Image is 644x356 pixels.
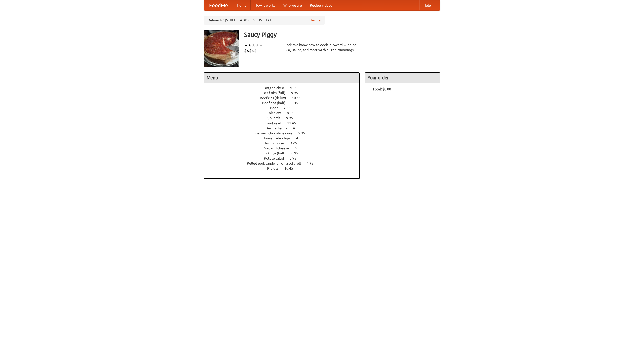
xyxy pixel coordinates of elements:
span: Hushpuppies [264,141,289,145]
span: 6.95 [291,151,303,155]
a: Pulled pork sandwich on a soft roll 4.95 [247,161,323,165]
div: Deliver to: [STREET_ADDRESS][US_STATE] [204,16,325,25]
span: German chocolate cake [255,131,297,135]
span: 4.95 [307,161,318,165]
a: Cornbread 11.45 [265,121,305,125]
a: Beef ribs (half) 6.45 [262,101,307,105]
span: Riblets [267,166,284,170]
b: Total: $0.00 [373,87,391,91]
a: BBQ chicken 4.95 [264,86,306,90]
li: ★ [259,42,263,48]
div: Pork. We know how to cook it. Award-winning BBQ sauce, and meat with all the trimmings. [284,42,360,52]
span: Devilled eggs [265,126,292,130]
a: Recipe videos [306,0,336,10]
li: ★ [252,42,255,48]
span: Housemade chips [262,136,295,140]
a: Who we are [279,0,306,10]
span: 4 [293,126,300,130]
li: $ [249,48,252,53]
span: Beer [270,106,283,110]
li: $ [252,48,254,53]
li: $ [244,48,247,53]
span: BBQ chicken [264,86,289,90]
span: 10.45 [284,166,298,170]
span: Beef ribs (half) [262,101,291,105]
a: Hushpuppies 3.25 [264,141,306,145]
a: Pork ribs (half) 6.95 [262,151,307,155]
li: ★ [255,42,259,48]
span: 6 [295,146,302,150]
span: 9.95 [286,116,298,120]
a: German chocolate cake 5.95 [255,131,314,135]
a: Collards 9.95 [267,116,302,120]
span: Collards [267,116,285,120]
li: $ [254,48,257,53]
a: Devilled eggs 4 [265,126,304,130]
a: FoodMe [204,0,233,10]
span: 4 [296,136,303,140]
span: 11.45 [287,121,301,125]
h4: Your order [365,73,440,83]
span: 5.95 [298,131,310,135]
h4: Menu [204,73,359,83]
span: Potato salad [264,156,289,160]
span: Cornbread [265,121,286,125]
span: 6.45 [291,101,303,105]
a: Housemade chips 4 [262,136,307,140]
span: 9.95 [291,91,303,95]
span: 10.45 [292,96,306,100]
span: Pulled pork sandwich on a soft roll [247,161,306,165]
span: 3.95 [290,156,301,160]
span: 4.95 [290,86,302,90]
a: Potato salad 3.95 [264,156,306,160]
span: Beef ribs (delux) [260,96,291,100]
li: ★ [244,42,248,48]
li: $ [247,48,249,53]
li: ★ [248,42,252,48]
span: Beef ribs (full) [263,91,290,95]
a: Beef ribs (full) 9.95 [263,91,307,95]
h3: Saucy Piggy [244,30,440,40]
span: 7.55 [284,106,295,110]
a: Change [309,18,321,23]
a: How it works [251,0,279,10]
a: Beef ribs (delux) 10.45 [260,96,310,100]
a: Mac and cheese 6 [264,146,306,150]
a: Coleslaw 8.95 [267,111,303,115]
span: Mac and cheese [264,146,294,150]
img: angular.jpg [204,30,239,67]
span: 3.25 [290,141,302,145]
a: Home [233,0,251,10]
span: Pork ribs (half) [262,151,291,155]
span: 8.95 [287,111,299,115]
a: Help [419,0,435,10]
a: Beer 7.55 [270,106,300,110]
span: Coleslaw [267,111,286,115]
a: Riblets 10.45 [267,166,302,170]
